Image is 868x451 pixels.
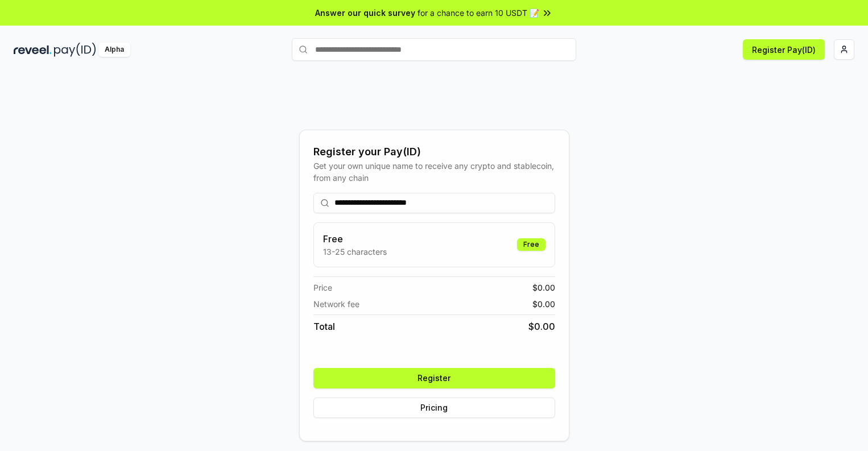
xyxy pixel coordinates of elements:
[313,320,335,333] span: Total
[532,298,555,310] span: $ 0.00
[313,298,359,310] span: Network fee
[313,144,555,160] div: Register your Pay(ID)
[743,39,825,60] button: Register Pay(ID)
[313,368,555,388] button: Register
[323,246,387,258] p: 13-25 characters
[517,238,545,251] div: Free
[54,43,96,57] img: pay_id
[418,7,539,19] span: for a chance to earn 10 USDT 📝
[323,232,387,246] h3: Free
[315,7,415,19] span: Answer our quick survey
[313,282,332,293] span: Price
[313,160,555,184] div: Get your own unique name to receive any crypto and stablecoin, from any chain
[528,320,555,333] span: $ 0.00
[14,43,52,57] img: reveel_dark
[313,398,555,418] button: Pricing
[532,282,555,293] span: $ 0.00
[98,43,130,57] div: Alpha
